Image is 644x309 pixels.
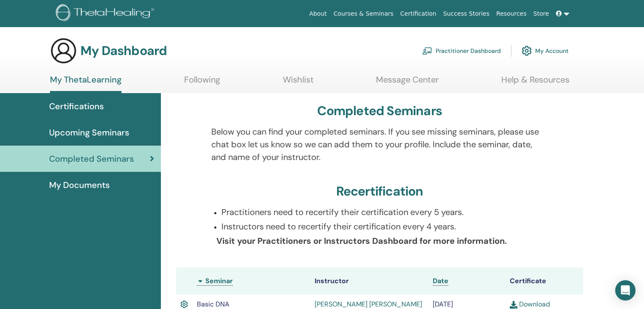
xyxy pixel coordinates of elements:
a: Certification [397,6,439,22]
span: Date [433,276,448,285]
h3: Completed Seminars [317,103,442,119]
a: Message Center [376,74,439,91]
img: logo.png [56,4,157,23]
a: Wishlist [283,74,314,91]
b: Visit your Practitioners or Instructors Dashboard for more information. [216,235,507,246]
span: Certifications [49,100,104,113]
a: [PERSON_NAME] [PERSON_NAME] [315,300,422,309]
a: Date [433,276,448,286]
h3: My Dashboard [80,43,167,58]
a: Download [510,300,550,309]
div: Open Intercom Messenger [615,280,636,301]
img: download.svg [510,301,517,309]
a: My ThetaLearning [50,74,122,93]
a: My Account [522,41,569,60]
a: Help & Resources [501,74,569,91]
span: Upcoming Seminars [49,126,129,139]
a: Success Stories [440,6,493,22]
a: Following [184,74,220,91]
p: Below you can find your completed seminars. If you see missing seminars, please use chat box let ... [211,125,548,163]
span: My Documents [49,179,110,191]
p: Practitioners need to recertify their certification every 5 years. [221,206,548,218]
img: generic-user-icon.jpg [50,37,77,64]
th: Instructor [310,268,428,295]
a: About [306,6,330,22]
span: Completed Seminars [49,152,134,165]
a: Resources [493,6,530,22]
span: Basic DNA [197,300,229,309]
a: Store [530,6,553,22]
a: Practitioner Dashboard [422,41,501,60]
img: chalkboard-teacher.svg [422,47,432,55]
h3: Recertification [336,184,423,199]
img: cog.svg [522,44,532,58]
a: Courses & Seminars [330,6,397,22]
p: Instructors need to recertify their certification every 4 years. [221,220,548,233]
th: Certificate [506,268,583,295]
